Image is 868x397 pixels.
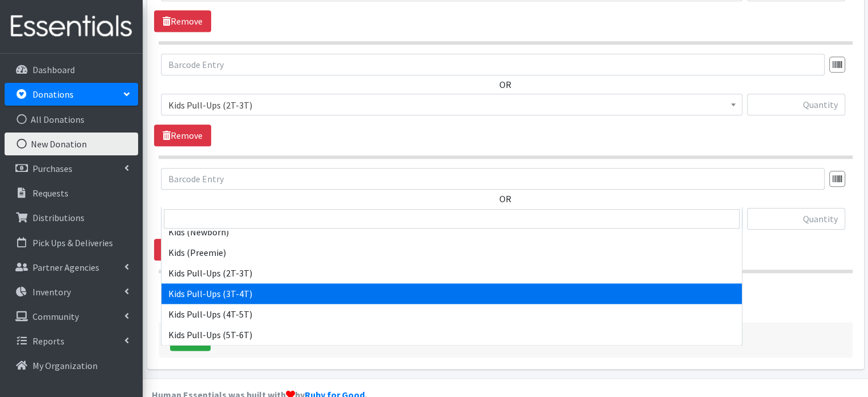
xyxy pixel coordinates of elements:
p: Requests [33,187,68,199]
img: HumanEssentials [5,7,138,46]
p: Donations [33,89,74,100]
a: Reports [5,330,138,352]
a: My Organization [5,354,138,377]
p: Inventory [33,286,71,298]
li: Kids Pull-Ups (5T-6T) [162,324,742,345]
a: Purchases [5,157,138,180]
p: Purchases [33,163,72,174]
input: Barcode Entry [161,54,825,75]
label: OR [499,78,511,91]
li: Kids (Newborn) [162,222,742,242]
p: Reports [33,335,64,347]
input: Barcode Entry [161,168,825,190]
input: Quantity [747,94,845,115]
a: Pick Ups & Deliveries [5,231,138,254]
p: Partner Agencies [33,262,99,273]
input: Quantity [747,208,845,230]
li: Kids Pull-Ups (2T-3T) [162,263,742,283]
li: Kids Pull-Ups (3T-4T) [162,283,742,304]
li: Kids (Preemie) [162,242,742,263]
span: Kids Pull-Ups (2T-3T) [168,97,735,113]
p: My Organization [33,360,98,371]
a: Distributions [5,206,138,229]
li: Kids Pull-Ups (4T-5T) [162,304,742,324]
p: Pick Ups & Deliveries [33,237,113,248]
span: Kids Pull-Ups (2T-3T) [161,94,742,115]
p: Distributions [33,212,84,223]
a: All Donations [5,108,138,131]
a: Remove [154,10,211,32]
a: Remove [154,125,211,146]
a: New Donation [5,133,138,155]
a: Donations [5,83,138,106]
a: Remove [154,239,211,260]
p: Community [33,311,79,322]
a: Community [5,305,138,328]
a: Dashboard [5,58,138,81]
a: Partner Agencies [5,256,138,279]
a: Requests [5,182,138,204]
a: Inventory [5,280,138,303]
label: OR [499,192,511,206]
p: Dashboard [33,64,75,75]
